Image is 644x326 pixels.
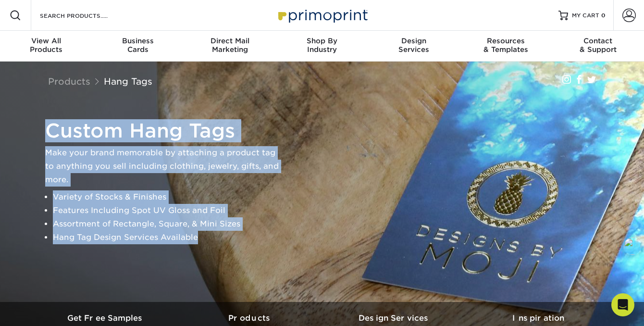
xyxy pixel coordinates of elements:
span: Resources [460,37,552,45]
a: DesignServices [368,31,460,62]
font: Cards [127,45,149,53]
a: Direct MailMarketing [184,31,276,62]
h1: Custom Hang Tags [45,119,285,142]
font: Industry [307,45,337,53]
span: Shop By [276,37,368,45]
span: Direct Mail [184,37,276,45]
input: SEARCH PRODUCTS..... [39,10,133,21]
font: & Templates [483,45,528,53]
p: Make your brand memorable by attaching a product tag to anything you sell including clothing, jew... [45,146,285,187]
a: Products [48,76,90,87]
span: Design [368,37,460,45]
a: Contact& Support [552,31,644,62]
font: Services [398,45,429,53]
a: BusinessCards [92,31,184,62]
font: Marketing [212,45,248,53]
li: Variety of Stocks & Finishes [53,190,285,204]
iframe: Google Customer Reviews [2,297,82,323]
h3: Inspiration [466,313,610,323]
li: Features Including Spot UV Gloss and Foil [53,204,285,217]
a: Shop ByIndustry [276,31,368,62]
font: & Support [580,45,617,53]
span: MY CART [572,12,599,20]
img: Primoprint [274,5,370,25]
a: Resources& Templates [460,31,552,62]
li: Hang Tag Design Services Available [53,231,285,244]
li: Assortment of Rectangle, Square, & Mini Sizes [53,217,285,231]
span: Contact [552,37,644,45]
h3: Get Free Samples [34,313,178,323]
span: Business [92,37,184,45]
div: Open Intercom Messenger [611,293,634,316]
span: 0 [601,12,606,19]
font: Products [30,45,62,53]
a: Hang Tags [104,76,152,87]
h3: Products [178,313,322,323]
h3: Design Services [322,313,466,323]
